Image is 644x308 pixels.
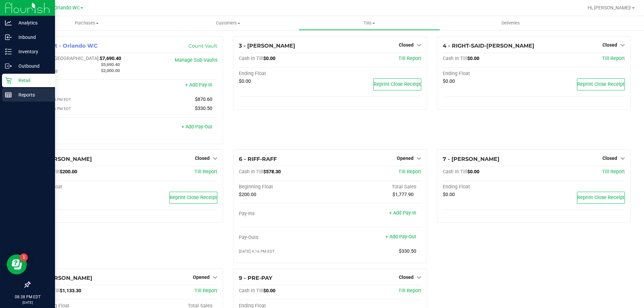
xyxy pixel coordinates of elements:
[60,288,81,294] span: $1,133.30
[3,294,52,300] p: 08:38 PM EDT
[54,5,80,11] span: Orlando WC
[392,192,414,197] span: $1,777.90
[5,48,12,55] inline-svg: Inventory
[195,169,217,175] a: Till Report
[374,81,421,87] span: Reprint Close Receipt
[239,249,275,254] span: [DATE] 4:16 PM EDT
[193,274,210,280] span: Opened
[7,254,27,274] iframe: Resource center
[577,81,625,87] span: Reprint Close Receipt
[35,275,92,281] span: 8 - [PERSON_NAME]
[602,156,617,161] span: Closed
[239,56,263,61] span: Cash In Till
[443,56,467,61] span: Cash In Till
[443,43,534,49] span: 4 - RIGHT-SAID-[PERSON_NAME]
[189,43,217,49] a: Count Vault
[239,71,330,77] div: Ending Float
[588,5,631,10] span: Hi, [PERSON_NAME]!
[239,275,272,281] span: 9 - PRE-PAY
[398,169,421,175] a: Till Report
[239,78,251,84] span: $0.00
[239,288,263,294] span: Cash In Till
[467,169,479,175] span: $0.00
[467,56,479,61] span: $0.00
[399,42,414,48] span: Closed
[12,48,52,56] p: Inventory
[398,56,421,61] a: Till Report
[12,62,52,70] p: Outbound
[60,169,77,175] span: $200.00
[169,192,217,204] button: Reprint Close Receipt
[330,184,421,190] div: Total Sales
[5,34,12,41] inline-svg: Inbound
[100,56,121,61] span: $7,690.40
[35,125,126,131] div: Pay-Outs
[602,56,625,61] a: Till Report
[389,210,416,216] a: + Add Pay-In
[299,20,439,26] span: Tills
[239,43,295,49] span: 3 - [PERSON_NAME]
[602,42,617,48] span: Closed
[577,195,625,200] span: Reprint Close Receipt
[492,20,529,26] span: Deliveries
[16,16,157,30] a: Purchases
[35,56,100,61] span: Cash In [GEOGRAPHIC_DATA]:
[101,62,120,67] span: $5,690.40
[299,16,440,30] a: Tills
[5,63,12,69] inline-svg: Outbound
[443,78,455,84] span: $0.00
[170,195,217,200] span: Reprint Close Receipt
[175,57,217,63] a: Manage Sub-Vaults
[443,156,499,162] span: 7 - [PERSON_NAME]
[12,33,52,41] p: Inbound
[398,288,421,294] a: Till Report
[239,211,330,217] div: Pay-Ins
[12,91,52,99] p: Reports
[239,156,277,162] span: 6 - RIFF-RAFF
[157,16,299,30] a: Customers
[5,91,12,98] inline-svg: Reports
[195,106,212,111] span: $330.50
[263,56,275,61] span: $0.00
[263,288,275,294] span: $0.00
[577,192,625,204] button: Reprint Close Receipt
[602,169,625,175] a: Till Report
[20,253,28,261] iframe: Resource center unread badge
[16,20,157,26] span: Purchases
[239,192,256,197] span: $200.00
[440,16,581,30] a: Deliveries
[195,97,212,102] span: $870.60
[195,288,217,294] a: Till Report
[239,169,263,175] span: Cash In Till
[443,71,534,77] div: Ending Float
[263,169,281,175] span: $578.30
[35,156,92,162] span: 5 - [PERSON_NAME]
[5,19,12,26] inline-svg: Analytics
[181,124,212,130] a: + Add Pay-Out
[385,234,416,240] a: + Add Pay-Out
[239,184,330,190] div: Beginning Float
[399,248,416,254] span: $330.50
[397,156,414,161] span: Opened
[12,19,52,27] p: Analytics
[35,43,98,49] span: 1 - Vault - Orlando WC
[195,156,210,161] span: Closed
[35,184,126,190] div: Ending Float
[239,235,330,241] div: Pay-Outs
[35,83,126,89] div: Pay-Ins
[443,192,455,197] span: $0.00
[5,77,12,84] inline-svg: Retail
[443,169,467,175] span: Cash In Till
[3,300,52,305] p: [DATE]
[399,274,414,280] span: Closed
[185,82,212,88] a: + Add Pay-In
[373,78,421,90] button: Reprint Close Receipt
